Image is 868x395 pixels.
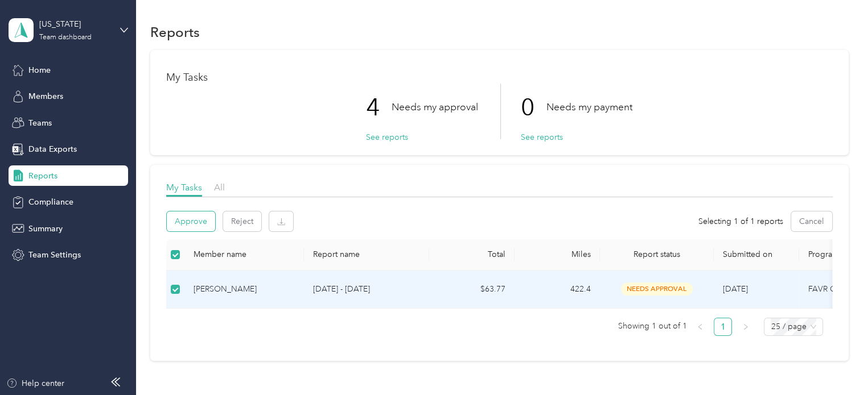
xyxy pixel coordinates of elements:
span: All [214,182,225,193]
iframe: Everlance-gr Chat Button Frame [804,331,868,395]
button: See reports [366,131,408,143]
span: Reports [28,170,57,182]
button: Approve [167,211,215,231]
td: 422.4 [515,271,600,309]
button: right [737,318,755,336]
div: Page Size [764,318,823,336]
div: Miles [524,250,591,259]
td: $63.77 [429,271,515,309]
th: Report name [304,239,429,271]
span: Selecting 1 of 1 reports [698,215,783,227]
div: Total [438,250,505,259]
span: Compliance [28,196,73,208]
div: Team dashboard [39,34,92,41]
div: [US_STATE] [39,18,110,30]
span: Showing 1 out of 1 [618,318,686,335]
button: See reports [521,131,563,143]
span: Team Settings [28,249,81,261]
span: Summary [28,223,63,235]
p: [DATE] - [DATE] [313,283,420,296]
p: Needs my approval [392,100,478,114]
span: needs approval [621,282,693,296]
button: Reject [223,211,261,231]
span: right [742,323,749,330]
span: Data Exports [28,143,77,155]
button: left [691,318,709,336]
span: [DATE] [723,284,748,294]
p: 4 [366,84,392,131]
span: Report status [609,250,705,259]
div: Member name [194,250,295,259]
span: left [697,323,704,330]
button: Help center [6,377,64,389]
p: Needs my payment [546,100,632,114]
span: Home [28,64,51,76]
a: 1 [714,318,731,335]
div: [PERSON_NAME] [194,283,295,296]
th: Submitted on [714,239,799,271]
span: My Tasks [166,182,202,193]
li: Previous Page [691,318,709,336]
h1: My Tasks [166,72,833,84]
h1: Reports [150,26,200,38]
li: 1 [714,318,732,336]
button: Cancel [791,211,832,231]
p: 0 [521,84,546,131]
span: Members [28,90,63,102]
span: Teams [28,117,52,129]
th: Member name [184,239,304,271]
li: Next Page [737,318,755,336]
span: 25 / page [771,318,816,335]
